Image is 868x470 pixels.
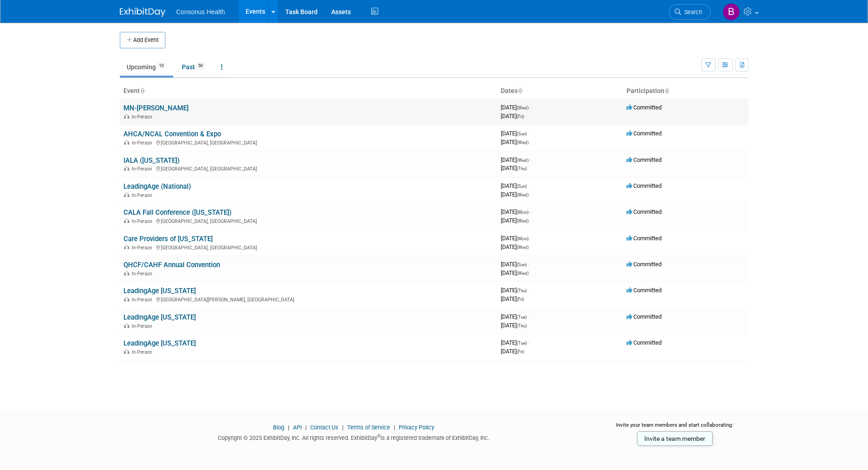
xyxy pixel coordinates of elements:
span: Committed [627,313,662,320]
span: [DATE] [501,156,531,163]
span: In-Person [132,114,155,120]
a: AHCA/NCAL Convention & Expo [123,130,221,138]
div: Invite your team members and start collaborating: [601,421,749,435]
span: - [528,287,529,294]
span: In-Person [132,245,155,251]
span: (Sun) [517,131,527,136]
span: [DATE] [501,313,529,320]
span: Committed [627,287,662,294]
span: | [391,424,397,431]
span: (Wed) [517,192,529,197]
a: API [293,424,302,431]
span: In-Person [132,349,155,355]
span: - [528,313,529,320]
span: (Sun) [517,184,527,189]
span: 50 [195,62,205,69]
img: In-Person Event [124,323,129,328]
span: [DATE] [501,339,529,346]
span: [DATE] [501,165,527,171]
span: - [530,156,531,163]
span: [DATE] [501,208,531,215]
span: Committed [627,235,662,242]
a: Sort by Participation Type [664,87,669,94]
a: Upcoming10 [120,58,173,76]
span: - [528,130,529,137]
th: Dates [497,83,623,99]
span: - [530,235,531,242]
span: | [340,424,346,431]
img: Bridget Crane [723,3,740,21]
span: - [528,261,529,268]
span: [DATE] [501,139,529,145]
span: Committed [627,156,662,163]
span: [DATE] [501,348,524,355]
a: Sort by Event Name [140,87,144,94]
span: | [303,424,309,431]
th: Participation [623,83,749,99]
a: Contact Us [310,424,339,431]
span: - [528,182,529,189]
span: (Mon) [517,236,529,241]
div: [GEOGRAPHIC_DATA], [GEOGRAPHIC_DATA] [123,217,493,224]
span: [DATE] [501,322,527,329]
span: (Mon) [517,210,529,215]
a: MN-[PERSON_NAME] [123,104,189,112]
span: (Wed) [517,105,529,110]
img: ExhibitDay [120,8,165,17]
span: | [286,424,292,431]
div: [GEOGRAPHIC_DATA], [GEOGRAPHIC_DATA] [123,139,493,146]
span: (Wed) [517,140,529,145]
span: [DATE] [501,182,529,189]
a: CALA Fall Conference ([US_STATE]) [123,208,231,217]
span: Consonus Health [176,8,225,15]
a: LeadingAge [US_STATE] [123,287,196,295]
span: (Thu) [517,288,527,293]
span: (Sun) [517,262,527,267]
img: In-Person Event [124,192,129,197]
span: (Thu) [517,166,527,171]
a: Past50 [175,58,212,76]
span: (Fri) [517,114,524,119]
span: [DATE] [501,269,529,276]
div: [GEOGRAPHIC_DATA][PERSON_NAME], [GEOGRAPHIC_DATA] [123,295,493,303]
span: (Wed) [517,271,529,276]
sup: ® [377,434,380,439]
span: In-Person [132,166,155,172]
a: LeadingAge [US_STATE] [123,313,196,321]
span: In-Person [132,323,155,329]
div: [GEOGRAPHIC_DATA], [GEOGRAPHIC_DATA] [123,165,493,172]
a: LeadingAge [US_STATE] [123,339,196,347]
span: (Wed) [517,245,529,250]
a: Search [669,4,711,20]
span: In-Person [132,271,155,277]
span: 10 [156,62,166,69]
img: In-Person Event [124,114,129,119]
span: Committed [627,182,662,189]
span: Committed [627,339,662,346]
a: Privacy Policy [399,424,434,431]
span: [DATE] [501,287,529,294]
span: [DATE] [501,191,529,198]
span: Committed [627,208,662,215]
th: Event [120,83,497,99]
a: Blog [273,424,284,431]
span: Search [681,9,702,15]
span: [DATE] [501,217,529,224]
span: [DATE] [501,235,531,242]
span: (Thu) [517,323,527,328]
span: Committed [627,261,662,268]
div: [GEOGRAPHIC_DATA], [GEOGRAPHIC_DATA] [123,243,493,251]
a: IALA ([US_STATE]) [123,156,180,165]
span: (Tue) [517,315,527,320]
span: - [528,339,529,346]
span: Committed [627,104,662,111]
span: [DATE] [501,295,524,302]
span: In-Person [132,140,155,146]
img: In-Person Event [124,140,129,145]
span: [DATE] [501,130,529,137]
span: In-Person [132,192,155,198]
img: In-Person Event [124,218,129,223]
a: Sort by Start Date [518,87,522,94]
div: Copyright © 2025 ExhibitDay, Inc. All rights reserved. ExhibitDay is a registered trademark of Ex... [120,432,588,442]
img: In-Person Event [124,297,129,301]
